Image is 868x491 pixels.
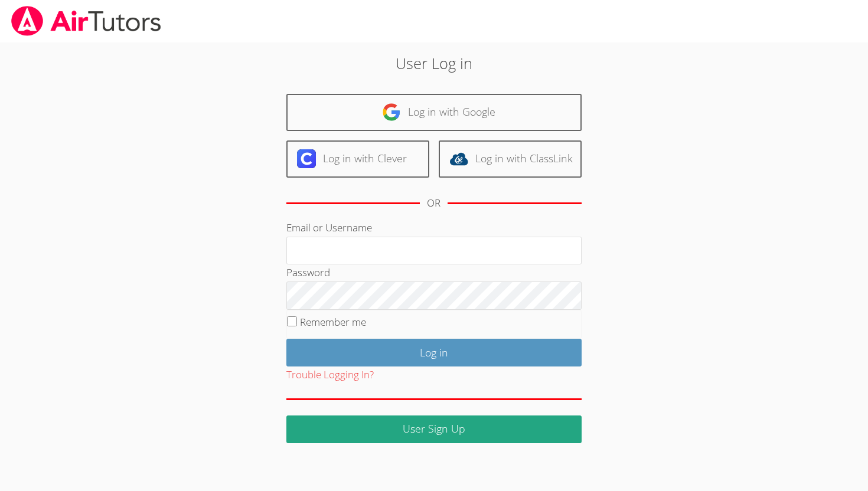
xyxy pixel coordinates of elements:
label: Remember me [300,315,366,329]
button: Trouble Logging In? [286,366,374,384]
label: Password [286,266,330,279]
input: Log in [286,339,582,366]
a: Log in with ClassLink [439,140,582,178]
div: OR [427,195,440,212]
img: google-logo-50288ca7cdecda66e5e0955fdab243c47b7ad437acaf1139b6f446037453330a.svg [382,103,401,122]
a: Log in with Google [286,94,582,131]
a: Log in with Clever [286,140,429,178]
label: Email or Username [286,221,372,234]
img: airtutors_banner-c4298cdbf04f3fff15de1276eac7730deb9818008684d7c2e4769d2f7ddbe033.png [10,6,162,36]
img: clever-logo-6eab21bc6e7a338710f1a6ff85c0baf02591cd810cc4098c63d3a4b26e2feb20.svg [297,149,316,168]
h2: User Log in [200,52,668,74]
a: User Sign Up [286,415,582,443]
img: classlink-logo-d6bb404cc1216ec64c9a2012d9dc4662098be43eaf13dc465df04b49fa7ab582.svg [449,149,468,168]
